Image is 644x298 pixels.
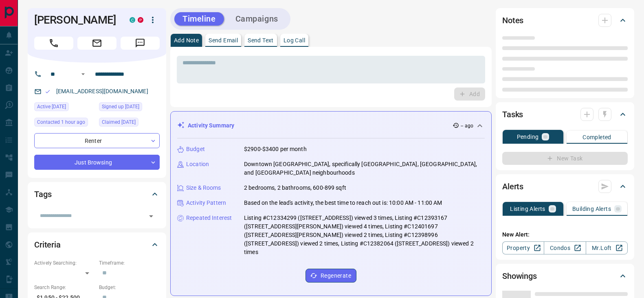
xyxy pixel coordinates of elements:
[572,206,611,212] p: Building Alerts
[502,270,537,283] h2: Showings
[188,121,234,130] p: Activity Summary
[99,118,160,129] div: Thu Sep 25 2025
[517,134,539,140] p: Pending
[34,13,117,26] h1: [PERSON_NAME]
[34,284,95,291] p: Search Range:
[227,12,286,26] button: Campaigns
[186,160,209,169] p: Location
[174,12,224,26] button: Timeline
[102,118,136,126] span: Claimed [DATE]
[56,88,148,94] a: [EMAIL_ADDRESS][DOMAIN_NAME]
[244,199,442,207] p: Based on the lead's activity, the best time to reach out is: 10:00 AM - 11:00 AM
[248,37,274,43] p: Send Text
[186,199,226,207] p: Activity Pattern
[502,180,523,193] h2: Alerts
[37,103,66,111] span: Active [DATE]
[502,108,523,121] h2: Tasks
[186,145,205,153] p: Budget
[244,145,307,153] p: $2900-$3400 per month
[582,134,611,140] p: Completed
[78,69,88,79] button: Open
[502,11,628,30] div: Notes
[34,37,73,50] span: Call
[130,17,135,23] div: condos.ca
[34,238,61,251] h2: Criteria
[306,269,356,283] button: Regenerate
[102,103,139,111] span: Signed up [DATE]
[34,188,51,201] h2: Tags
[186,184,221,192] p: Size & Rooms
[244,214,485,256] p: Listing #C12334299 ([STREET_ADDRESS]) viewed 3 times, Listing #C12393167 ([STREET_ADDRESS][PERSON...
[586,241,628,254] a: Mr.Loft
[34,184,160,204] div: Tags
[544,241,586,254] a: Condos
[99,102,160,114] div: Tue Jan 26 2021
[34,155,160,170] div: Just Browsing
[502,266,628,286] div: Showings
[34,102,95,114] div: Thu Oct 09 2025
[510,206,545,212] p: Listing Alerts
[45,89,51,94] svg: Email Valid
[177,118,485,133] div: Activity Summary-- ago
[502,241,544,254] a: Property
[34,259,95,267] p: Actively Searching:
[244,160,485,177] p: Downtown [GEOGRAPHIC_DATA], specifically [GEOGRAPHIC_DATA], [GEOGRAPHIC_DATA], and [GEOGRAPHIC_DA...
[34,118,95,129] div: Mon Oct 13 2025
[186,214,232,222] p: Repeated Interest
[461,122,473,129] p: -- ago
[502,14,523,27] h2: Notes
[77,37,116,50] span: Email
[284,37,305,43] p: Log Call
[244,184,346,192] p: 2 bedrooms, 2 bathrooms, 600-899 sqft
[502,105,628,124] div: Tasks
[34,133,160,148] div: Renter
[502,230,628,239] p: New Alert:
[138,17,143,23] div: property.ca
[174,37,199,43] p: Add Note
[121,37,160,50] span: Message
[99,259,160,267] p: Timeframe:
[34,235,160,254] div: Criteria
[37,118,85,126] span: Contacted 1 hour ago
[209,37,238,43] p: Send Email
[145,210,157,222] button: Open
[502,177,628,196] div: Alerts
[99,284,160,291] p: Budget:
